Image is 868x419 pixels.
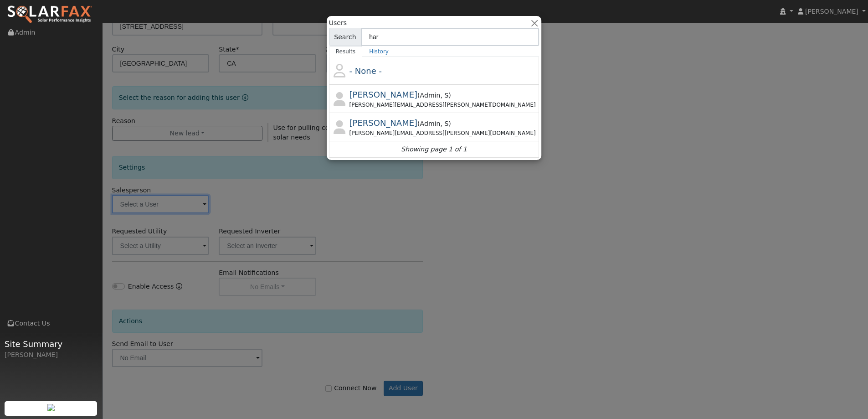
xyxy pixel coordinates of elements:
span: Users [329,18,347,28]
span: Salesperson [440,92,448,99]
div: [PERSON_NAME] [5,350,98,360]
span: Search [329,28,361,46]
div: [PERSON_NAME][EMAIL_ADDRESS][PERSON_NAME][DOMAIN_NAME] [349,101,538,109]
span: [PERSON_NAME] [349,118,418,128]
span: - None - [349,66,382,76]
a: Results [329,46,363,57]
i: Showing page 1 of 1 [401,145,467,154]
span: ( ) [417,92,451,99]
span: [PERSON_NAME] [349,90,418,99]
div: [PERSON_NAME][EMAIL_ADDRESS][PERSON_NAME][DOMAIN_NAME] [349,129,538,137]
img: retrieve [47,404,55,411]
a: History [362,46,395,57]
span: Admin [420,120,441,127]
span: Admin [420,92,441,99]
span: ( ) [417,120,451,127]
span: Site Summary [5,338,98,350]
span: Salesperson [440,120,448,127]
img: SolarFax [7,5,92,24]
span: [PERSON_NAME] [805,8,858,15]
